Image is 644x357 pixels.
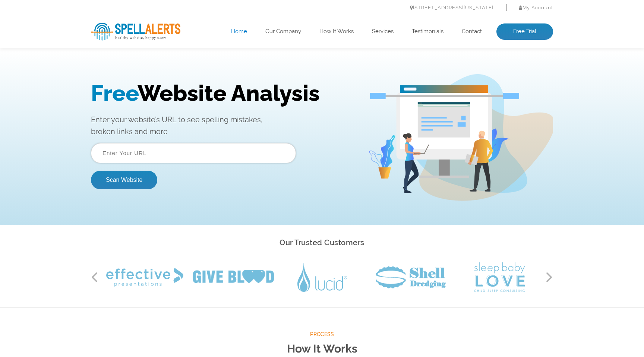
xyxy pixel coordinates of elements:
[474,262,525,292] img: Sleep Baby Love
[91,121,157,139] button: Scan Website
[376,266,446,288] img: Shell Dredging
[368,24,553,151] img: Free Webiste Analysis
[297,263,347,292] img: Lucid
[91,236,553,249] h2: Our Trusted Customers
[91,330,553,339] span: Process
[106,268,183,287] img: Effective
[370,79,519,86] img: Free Webiste Analysis
[91,30,138,56] span: Free
[91,30,357,56] h1: Website Analysis
[91,272,98,283] button: Previous
[91,93,296,113] input: Enter Your URL
[193,270,274,285] img: Give Blood
[91,64,357,88] p: Enter your website’s URL to see spelling mistakes, broken links and more
[546,272,553,283] button: Next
